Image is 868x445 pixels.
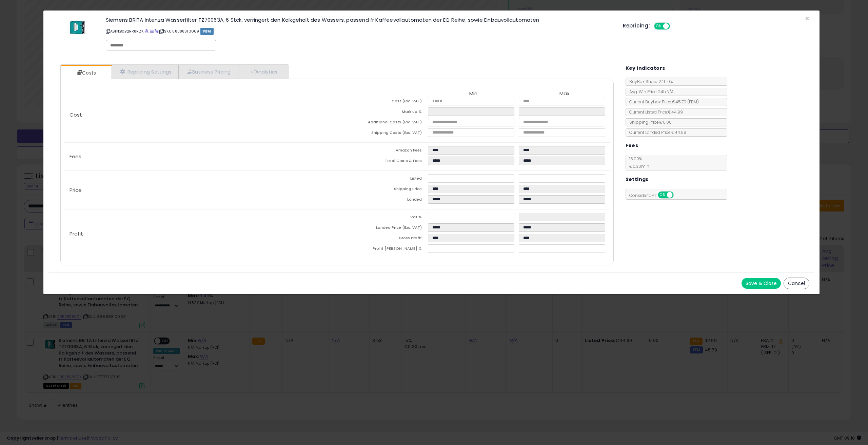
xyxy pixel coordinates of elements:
td: Profit [PERSON_NAME] % [337,244,428,255]
td: Shipping Costs (Exc. VAT) [337,128,428,139]
p: Price [64,187,337,193]
span: 15.00 % [626,156,649,169]
span: Current Landed Price: €44.99 [626,129,686,135]
a: All offer listings [150,28,154,34]
td: Listed [337,174,428,185]
span: OFF [672,192,683,198]
a: Your listing only [155,28,158,34]
th: Min [428,91,519,97]
p: Fees [64,154,337,159]
a: Costs [61,66,111,80]
td: Vat % [337,213,428,223]
span: ON [658,192,667,198]
p: Profit [64,231,337,237]
td: Mark up % [337,107,428,118]
p: ASIN: B0B2RR8RZK | SKU: 88888810069 [106,26,613,37]
td: Additional Costs (Exc. VAT) [337,118,428,128]
span: ( FBM ) [687,99,699,105]
span: OFF [669,23,680,29]
span: FBM [200,28,214,35]
td: Landed [337,195,428,206]
span: ON [655,23,663,29]
td: Gross Profit [337,234,428,244]
span: Consider CPT: [626,193,683,198]
button: Cancel [784,278,809,289]
span: €0.30 min [626,163,649,169]
h5: Fees [626,141,638,150]
a: Analytics [238,65,288,79]
p: Cost [64,112,337,118]
td: Cost (Exc. VAT) [337,97,428,107]
a: BuyBox page [145,28,149,34]
span: × [805,14,809,23]
td: Amazon Fees [337,146,428,157]
td: Shipping Price [337,185,428,195]
td: Landed Price (Exc. VAT) [337,223,428,234]
span: BuyBox Share 24h: 0% [626,79,673,84]
span: Current Listed Price: €44.99 [626,109,683,115]
img: 41IFpsTzrlL._SL60_.jpg [67,17,87,38]
td: Total Costs & Fees [337,157,428,167]
h5: Key Indicators [626,64,665,73]
span: €45.79 [672,99,699,105]
span: Avg. Win Price 24h: N/A [626,89,674,95]
th: Max [519,91,610,97]
h3: Siemens BRITA Intenza Wasserfilter TZ70063A, 6 Stck, verringert den Kalkgehalt des Wassers, passe... [106,17,613,22]
a: Business Pricing [179,65,238,79]
a: Repricing Settings [112,65,179,79]
h5: Settings [626,175,649,184]
span: Current Buybox Price: [626,99,699,105]
span: Shipping Price: €0.00 [626,119,672,125]
h5: Repricing: [623,23,650,28]
button: Save & Close [742,278,781,289]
